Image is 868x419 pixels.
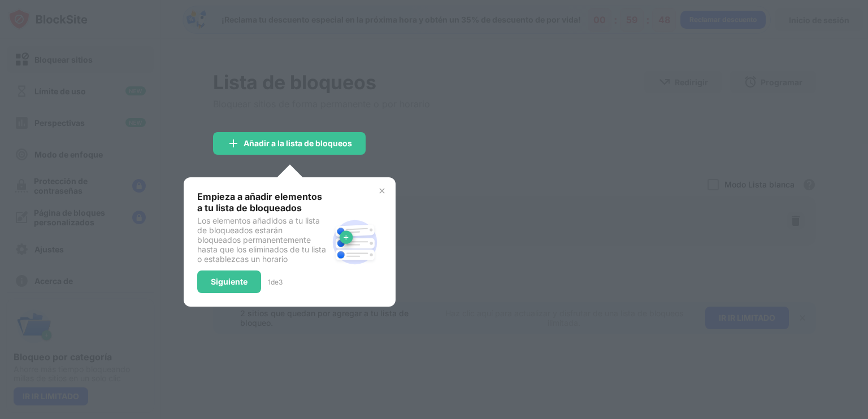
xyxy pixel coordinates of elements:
font: de [271,278,279,286]
font: Añadir a la lista de bloqueos [244,138,352,148]
font: 1 [268,278,271,286]
font: Los elementos añadidos a tu lista de bloqueados estarán bloqueados permanentemente hasta que los ... [197,216,326,264]
font: Siguiente [211,277,248,286]
img: x-button.svg [377,186,387,195]
img: block-site.svg [328,215,382,269]
font: 3 [279,278,283,286]
font: Empieza a añadir elementos a tu lista de bloqueados [197,191,322,213]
